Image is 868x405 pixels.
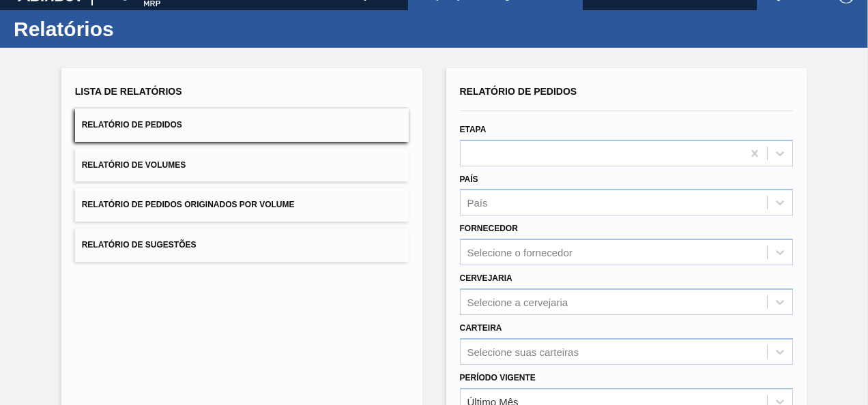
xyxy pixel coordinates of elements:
button: Relatório de Sugestões [75,228,409,262]
label: Carteira [460,323,502,333]
div: Selecione o fornecedor [467,247,573,258]
button: Relatório de Pedidos [75,108,409,142]
span: Relatório de Pedidos [82,120,182,130]
label: País [460,175,478,184]
span: Relatório de Pedidos [460,86,577,97]
div: País [467,197,488,209]
button: Relatório de Volumes [75,149,409,182]
label: Etapa [460,125,487,134]
span: Relatório de Pedidos Originados por Volume [82,200,295,209]
h1: Relatórios [14,21,256,37]
div: Selecione suas carteiras [467,346,579,357]
span: Lista de Relatórios [75,86,182,97]
label: Fornecedor [460,224,518,233]
label: Período Vigente [460,373,536,382]
button: Relatório de Pedidos Originados por Volume [75,188,409,222]
span: Relatório de Volumes [82,160,186,170]
div: Selecione a cervejaria [467,296,568,307]
span: Relatório de Sugestões [82,240,197,250]
label: Cervejaria [460,273,512,283]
